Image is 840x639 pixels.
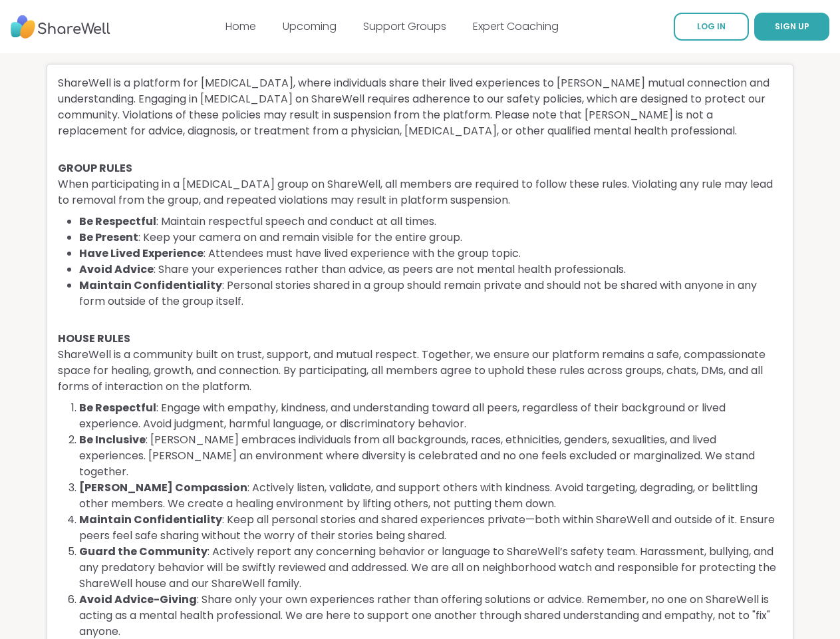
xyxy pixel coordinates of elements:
li: : Maintain respectful speech and conduct at all times. [79,214,782,230]
li: : Actively report any concerning behavior or language to ShareWell’s safety team. Harassment, bul... [79,544,782,592]
b: Maintain Confidentiality [79,278,222,293]
a: Upcoming [283,19,337,34]
p: ShareWell is a community built on trust, support, and mutual respect. Together, we ensure our pla... [58,347,782,395]
a: Home [225,19,256,34]
li: : Keep your camera on and remain visible for the entire group. [79,230,782,246]
img: ShareWell Nav Logo [11,9,110,45]
li: : Actively listen, validate, and support others with kindness. Avoid targeting, degrading, or bel... [79,480,782,512]
b: Avoid Advice-Giving [79,592,197,607]
b: Have Lived Experience [79,246,204,261]
b: Maintain Confidentiality [79,512,222,527]
li: : Engage with empathy, kindness, and understanding toward all peers, regardless of their backgrou... [79,400,782,432]
li: : Personal stories shared in a group should remain private and should not be shared with anyone i... [79,278,782,310]
li: : [PERSON_NAME] embraces individuals from all backgrounds, races, ethnicities, genders, sexualiti... [79,432,782,480]
h4: HOUSE RULES [58,331,782,347]
a: Expert Coaching [473,19,559,34]
li: : Share your experiences rather than advice, as peers are not mental health professionals. [79,262,782,278]
b: Be Inclusive [79,432,146,447]
b: Be Present [79,230,138,245]
p: When participating in a [MEDICAL_DATA] group on ShareWell, all members are required to follow the... [58,176,782,208]
b: Avoid Advice [79,262,154,277]
b: [PERSON_NAME] Compassion [79,480,247,495]
span: SIGN UP [775,21,809,32]
b: Be Respectful [79,214,156,229]
a: Support Groups [363,19,446,34]
li: : Attendees must have lived experience with the group topic. [79,246,782,262]
button: SIGN UP [754,13,829,41]
a: LOG IN [674,13,749,41]
b: Be Respectful [79,400,156,415]
p: ShareWell is a platform for [MEDICAL_DATA], where individuals share their lived experiences to [P... [58,75,782,139]
b: Guard the Community [79,544,208,559]
li: : Keep all personal stories and shared experiences private—both within ShareWell and outside of i... [79,512,782,544]
span: LOG IN [697,21,726,32]
h4: GROUP RULES [58,160,782,176]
